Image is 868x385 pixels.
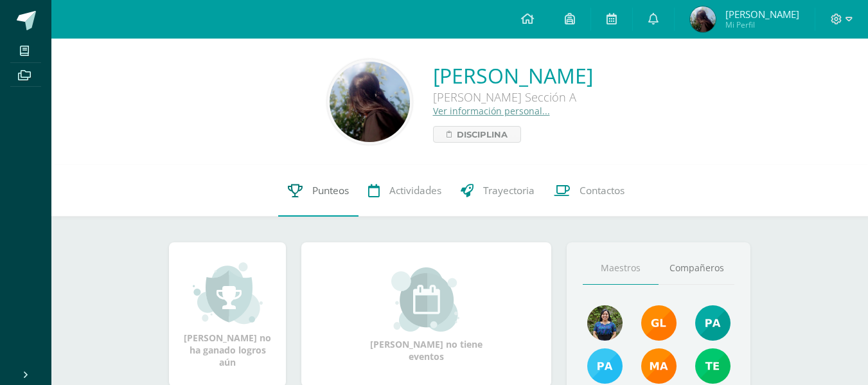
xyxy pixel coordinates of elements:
a: Disciplina [433,126,521,143]
img: 40c28ce654064086a0d3fb3093eec86e.png [695,305,731,341]
img: 895b5ece1ed178905445368d61b5ce67.png [641,305,677,341]
span: Contactos [580,184,624,197]
img: f96678871c436bb703a1a9184eb5d219.png [690,6,716,32]
img: ea1e021c45f4b6377b2c1f7d95b2b569.png [587,305,623,341]
div: [PERSON_NAME] no tiene eventos [362,267,491,363]
a: Trayectoria [451,165,544,217]
span: Disciplina [457,127,508,142]
a: Compañeros [659,252,734,285]
a: Maestros [583,252,659,285]
img: d0f2700d135f98659dc28e9c173f1d72.png [330,62,410,142]
a: Actividades [359,165,451,217]
div: [PERSON_NAME] Sección A [433,89,593,105]
span: Trayectoria [483,184,535,197]
span: Mi Perfil [725,19,799,30]
img: f478d08ad3f1f0ce51b70bf43961b330.png [695,348,731,384]
span: Actividades [389,184,441,197]
img: 560278503d4ca08c21e9c7cd40ba0529.png [641,348,677,384]
a: Punteos [278,165,359,217]
span: [PERSON_NAME] [725,8,799,21]
span: Punteos [312,184,349,197]
a: [PERSON_NAME] [433,62,593,89]
div: [PERSON_NAME] no ha ganado logros aún [182,261,273,368]
img: event_small.png [391,267,461,332]
img: achievement_small.png [193,261,263,325]
img: d0514ac6eaaedef5318872dd8b40be23.png [587,348,623,384]
a: Contactos [544,165,634,217]
a: Ver información personal... [433,105,550,117]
